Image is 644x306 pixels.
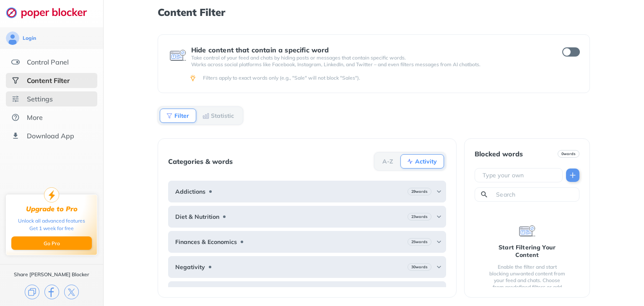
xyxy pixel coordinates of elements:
[23,35,36,41] div: Login
[191,54,547,61] p: Take control of your feed and chats by hiding posts or messages that contain specific words.
[495,190,576,199] input: Search
[191,46,547,54] div: Hide content that contain a specific word
[561,151,576,157] b: 0 words
[488,264,566,297] div: Enable the filter and start blocking unwanted content from your feed and chats. Choose from prede...
[411,214,428,220] b: 23 words
[482,171,559,179] input: Type your own
[11,236,92,250] button: Go Pro
[11,95,20,103] img: settings.svg
[27,132,74,140] div: Download App
[175,188,205,195] b: Addictions
[11,58,20,66] img: features.svg
[29,225,74,232] div: Get 1 week for free
[203,75,578,81] div: Filters apply to exact words only (e.g., "Sale" will not block "Sales").
[411,189,428,194] b: 29 words
[415,159,437,164] b: Activity
[44,285,59,299] img: facebook.svg
[11,76,20,85] img: social-selected.svg
[168,158,233,165] div: Categories & words
[64,285,79,299] img: x.svg
[25,285,39,299] img: copy.svg
[191,61,547,68] p: Works across social platforms like Facebook, Instagram, LinkedIn, and Twitter – and even filters ...
[6,7,96,18] img: logo-webpage.svg
[211,113,234,118] b: Statistic
[44,187,59,202] img: upgrade-to-pro.svg
[166,112,173,119] img: Filter
[27,113,43,122] div: More
[488,244,566,259] div: Start Filtering Your Content
[411,239,428,245] b: 25 words
[11,132,20,140] img: download-app.svg
[158,7,590,18] h1: Content Filter
[475,150,523,158] div: Blocked words
[175,264,205,270] b: Negativity
[174,113,189,118] b: Filter
[411,264,428,270] b: 30 words
[14,271,89,278] div: Share [PERSON_NAME] Blocker
[6,31,19,45] img: avatar.svg
[382,159,393,164] b: A-Z
[27,76,70,85] div: Content Filter
[203,112,209,119] img: Statistic
[175,239,237,245] b: Finances & Economics
[27,58,69,66] div: Control Panel
[18,217,85,225] div: Unlock all advanced features
[175,213,219,220] b: Diet & Nutrition
[27,95,53,103] div: Settings
[26,205,78,213] div: Upgrade to Pro
[11,113,20,122] img: about.svg
[407,158,413,165] img: Activity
